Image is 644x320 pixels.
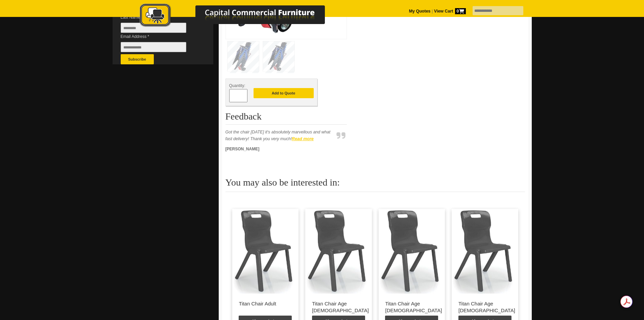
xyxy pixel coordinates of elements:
[121,3,358,30] a: Capital Commercial Furniture Logo
[225,111,347,125] h2: Feedback
[433,9,466,14] a: View Cart0
[452,209,514,294] img: Titan Chair Age 9to13
[379,209,440,294] img: Titan Chair Age 7to9
[225,146,334,152] p: [PERSON_NAME]
[225,129,334,142] p: Got the chair [DATE] it's absolutely marvellous and what fast delivery! Thank you very much!
[434,9,466,14] strong: View Cart
[225,177,525,192] h2: You may also be interested in:
[455,8,466,14] span: 0
[312,300,365,314] p: Titan Chair Age [DEMOGRAPHIC_DATA]
[229,83,245,88] span: Quantity:
[239,300,292,307] p: Titan Chair Adult
[385,300,438,314] p: Titan Chair Age [DEMOGRAPHIC_DATA]
[121,14,196,21] span: Last Name *
[458,300,511,314] p: Titan Chair Age [DEMOGRAPHIC_DATA]
[292,136,314,141] a: Read more
[121,54,154,64] button: Subscribe
[305,209,367,294] img: Titan Chair Age 5to7
[254,88,314,98] button: Add to Quote
[121,23,186,33] input: Last Name *
[121,42,186,52] input: Email Address *
[121,3,358,28] img: Capital Commercial Furniture Logo
[232,209,294,294] img: Titan Chair Adult
[121,33,196,40] span: Email Address *
[409,9,431,14] a: My Quotes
